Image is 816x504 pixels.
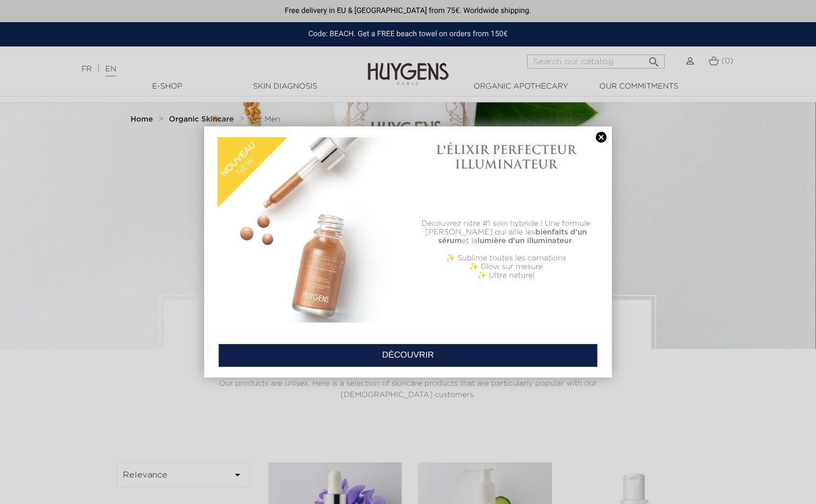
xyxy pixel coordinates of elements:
b: bienfaits d'un sérum [439,229,587,245]
a: DÉCOUVRIR [218,344,598,367]
p: ✨ Glow sur mesure [414,263,599,271]
h1: L'ÉLIXIR PERFECTEUR ILLUMINATEUR [414,143,599,171]
p: ✨ Ultra naturel [414,271,599,280]
p: Découvrez nitre #1 soin hybride ! Une formule [PERSON_NAME] qui allie les et la . [414,219,599,245]
b: lumière d'un illuminateur [477,237,572,245]
p: ✨ Sublime toutes les carnations [414,254,599,263]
